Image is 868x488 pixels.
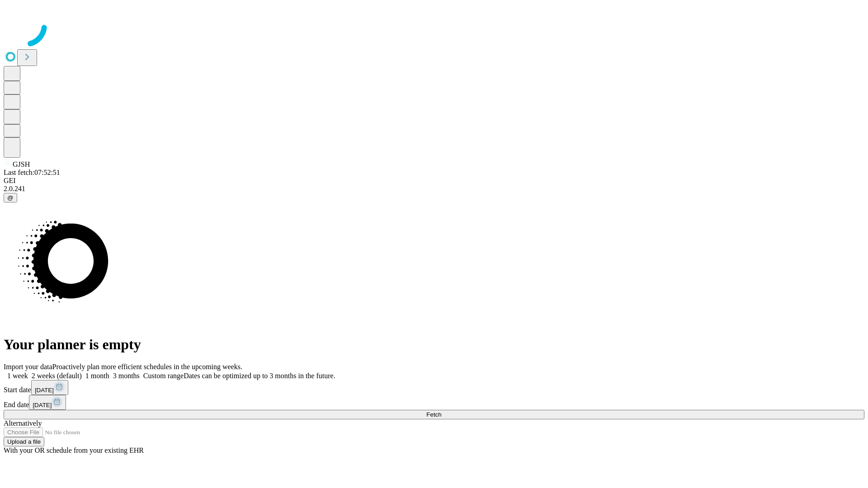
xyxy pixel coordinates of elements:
[32,372,82,380] span: 2 weeks (default)
[143,372,184,380] span: Custom range
[29,395,66,410] button: [DATE]
[31,380,68,395] button: [DATE]
[7,372,28,380] span: 1 week
[4,193,17,202] button: @
[426,411,441,418] span: Fetch
[4,446,144,454] span: With your OR schedule from your existing EHR
[4,336,864,353] h1: Your planner is empty
[13,160,30,168] span: GJSH
[4,419,42,427] span: Alternatively
[4,177,864,185] div: GEI
[33,402,52,408] span: [DATE]
[4,395,864,410] div: End date
[35,387,54,394] span: [DATE]
[4,169,60,176] span: Last fetch: 07:52:51
[7,194,14,201] span: @
[4,410,864,419] button: Fetch
[4,363,52,371] span: Import your data
[184,372,335,380] span: Dates can be optimized up to 3 months in the future.
[85,372,109,380] span: 1 month
[4,437,44,446] button: Upload a file
[4,185,864,193] div: 2.0.241
[4,380,864,395] div: Start date
[113,372,140,380] span: 3 months
[52,363,242,371] span: Proactively plan more efficient schedules in the upcoming weeks.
